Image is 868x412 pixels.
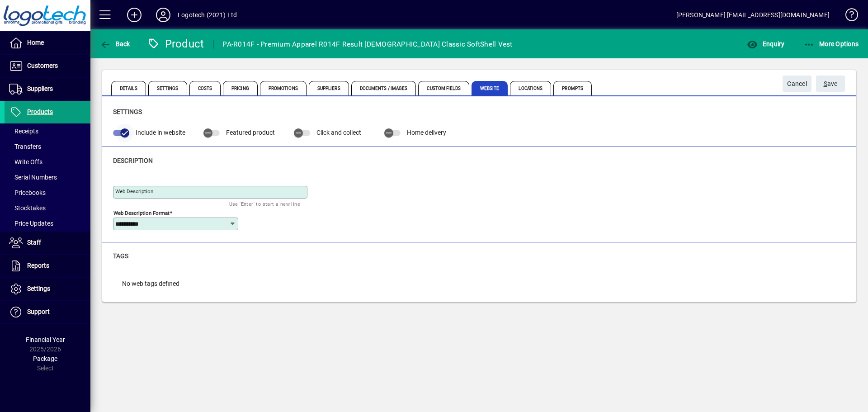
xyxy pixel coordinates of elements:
[9,204,46,212] span: Stocktakes
[5,55,90,77] a: Customers
[33,355,57,362] span: Package
[189,81,221,95] span: Costs
[676,8,830,22] div: [PERSON_NAME] [EMAIL_ADDRESS][DOMAIN_NAME]
[839,2,857,31] a: Knowledge Base
[9,220,53,227] span: Price Updates
[90,36,140,52] app-page-header-button: Back
[149,7,178,23] button: Profile
[9,158,42,166] span: Write Offs
[136,129,185,136] span: Include in website
[816,76,845,92] button: Save
[553,81,592,95] span: Prompts
[9,189,46,196] span: Pricebooks
[27,108,53,115] span: Products
[9,128,38,135] span: Receipts
[147,37,204,51] div: Product
[309,81,349,95] span: Suppliers
[747,40,784,47] span: Enquiry
[113,252,128,260] span: Tags
[115,188,153,194] mat-label: Web Description
[316,129,361,136] span: Click and collect
[5,278,90,300] a: Settings
[27,239,41,246] span: Staff
[27,62,58,69] span: Customers
[148,81,187,95] span: Settings
[113,209,170,216] mat-label: Web Description Format
[5,123,90,139] a: Receipts
[824,80,827,87] span: S
[5,78,90,100] a: Suppliers
[260,81,307,95] span: Promotions
[745,36,787,52] button: Enquiry
[222,37,512,52] div: PA-R014F - Premium Apparel R014F Result [DEMOGRAPHIC_DATA] Classic SoftShell Vest
[5,232,90,254] a: Staff
[787,76,807,91] span: Cancel
[27,308,50,315] span: Support
[9,174,57,181] span: Serial Numbers
[783,76,811,92] button: Cancel
[226,129,275,136] span: Featured product
[120,7,149,23] button: Add
[229,199,300,209] mat-hint: Use 'Enter' to start a new line
[5,255,90,277] a: Reports
[5,170,90,185] a: Serial Numbers
[802,36,861,52] button: More Options
[113,157,153,164] span: Description
[27,85,53,92] span: Suppliers
[5,216,90,231] a: Price Updates
[178,8,237,22] div: Logotech (2021) Ltd
[5,185,90,200] a: Pricebooks
[5,139,90,154] a: Transfers
[407,129,446,136] span: Home delivery
[27,262,49,269] span: Reports
[804,40,859,47] span: More Options
[27,285,50,292] span: Settings
[510,81,551,95] span: Locations
[5,154,90,170] a: Write Offs
[111,81,146,95] span: Details
[5,32,90,54] a: Home
[113,270,189,298] div: No web tags defined
[5,301,90,323] a: Support
[9,143,41,150] span: Transfers
[27,39,44,46] span: Home
[98,36,132,52] button: Back
[223,81,258,95] span: Pricing
[418,81,469,95] span: Custom Fields
[113,108,142,115] span: Settings
[100,40,130,47] span: Back
[472,81,508,95] span: Website
[824,76,838,91] span: ave
[5,200,90,216] a: Stocktakes
[351,81,416,95] span: Documents / Images
[26,336,65,343] span: Financial Year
